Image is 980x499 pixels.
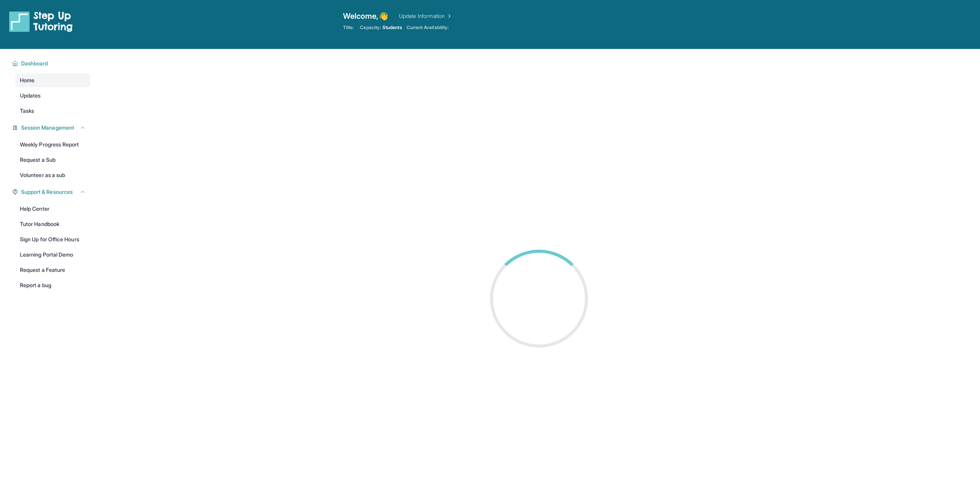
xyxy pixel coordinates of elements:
img: Chevron Right [445,12,452,20]
span: Tasks [20,107,34,115]
span: Session Management [21,124,74,132]
a: Update Information [399,12,452,20]
span: Updates [20,92,41,99]
button: Session Management [18,124,86,132]
span: Capacity: [360,24,381,31]
span: Current Availability: [407,24,449,31]
a: Report a bug [15,278,90,292]
a: Weekly Progress Report [15,138,90,151]
a: Request a Feature [15,263,90,277]
span: Dashboard [21,60,48,67]
button: Dashboard [18,60,86,67]
img: logo [9,11,73,32]
span: Title: [343,24,354,31]
a: Home [15,73,90,87]
button: Support & Resources [18,188,86,196]
span: Support & Resources [21,188,73,196]
a: Learning Portal Demo [15,248,90,262]
a: Tasks [15,104,90,118]
span: Students [382,24,402,31]
a: Help Center [15,202,90,216]
a: Sign Up for Office Hours [15,232,90,246]
a: Updates [15,89,90,102]
span: Home [20,76,34,84]
a: Request a Sub [15,153,90,167]
span: Welcome, 👋 [343,11,388,21]
a: Volunteer as a sub [15,168,90,182]
a: Tutor Handbook [15,217,90,231]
